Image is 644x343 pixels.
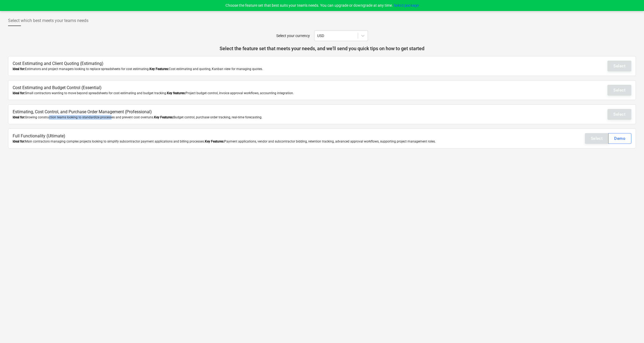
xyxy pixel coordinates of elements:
b: Ideal for: [13,140,25,143]
p: Select the feature set that meets your needs, and we'll send you quick tips on how to get started [8,45,636,52]
div: Main contractors managing complex projects looking to simplify subcontractor payment applications... [13,139,528,144]
div: Small contractors wanting to move beyond spreadsheets for cost estimating and budget tracking. Pr... [13,91,528,96]
b: Ideal for: [13,67,25,71]
span: Select which best meets your teams needs [8,17,88,24]
b: Key features: [167,91,185,95]
b: Key Features: [154,115,173,119]
b: Ideal for: [13,91,25,95]
p: Choose the feature set that best suits your team's needs. You can upgrade or downgrade at any time. [226,3,419,8]
div: Estimators and project managers looking to replace spreadsheets for cost estimating. Cost estimat... [13,67,528,71]
b: Key Features: [149,67,169,71]
b: Ideal for: [13,115,25,119]
p: Full Functionality (Ultimate) [13,133,528,139]
p: Select your currency [276,33,310,39]
button: Select package [394,3,419,8]
div: Growing construction teams looking to standardize processes and prevent cost overruns. Budget con... [13,115,528,120]
p: Estimating, Cost Control, and Purchase Order Management (Professional) [13,109,528,115]
p: Cost Estimating and Client Quoting (Estimating) [13,61,528,67]
div: Demo [614,135,625,142]
p: Cost Estimating and Budget Control (Essential) [13,85,528,91]
button: Demo [608,133,631,144]
iframe: Chat Widget [617,317,644,343]
b: Key Features: [205,140,224,143]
